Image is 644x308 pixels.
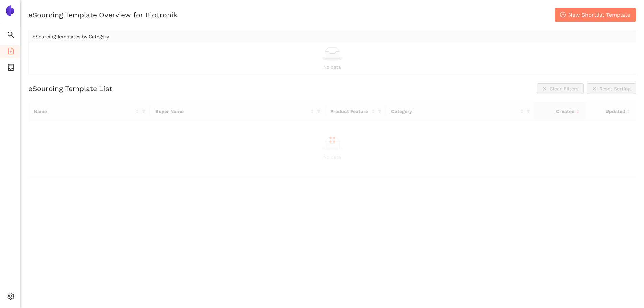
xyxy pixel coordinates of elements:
span: setting [7,290,14,304]
span: eSourcing Templates by Category [33,34,109,39]
div: No data [33,63,631,71]
span: plus-circle [560,12,566,18]
button: plus-circleNew Shortlist Template [555,8,636,22]
span: container [7,62,14,75]
h2: eSourcing Template List [28,84,112,93]
button: closeReset Sorting [587,83,636,94]
button: closeClear Filters [537,83,584,94]
span: search [7,29,14,43]
img: Logo [5,5,16,16]
span: New Shortlist Template [568,10,630,19]
span: file-add [7,45,14,59]
h2: eSourcing Template Overview for Biotronik [28,10,177,20]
